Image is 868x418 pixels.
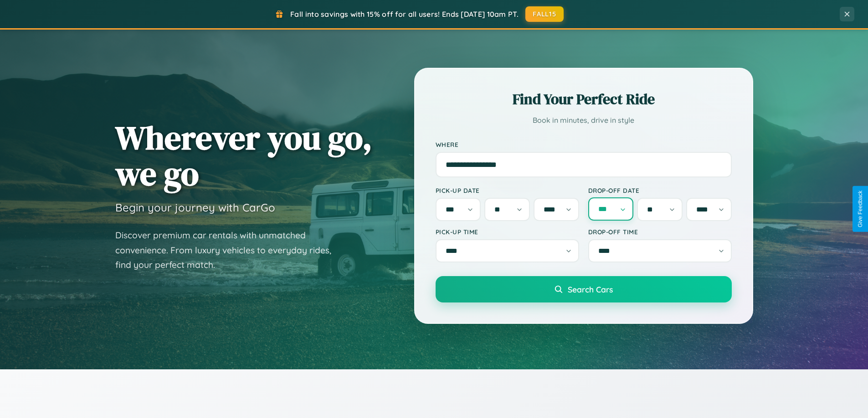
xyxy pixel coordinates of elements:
button: FALL15 [525,6,564,22]
label: Drop-off Time [588,228,732,236]
span: Fall into savings with 15% off for all users! Ends [DATE] 10am PT. [290,10,519,19]
h1: Wherever you go, we go [115,120,372,191]
p: Book in minutes, drive in style [436,114,732,127]
div: Give Feedback [857,191,863,227]
label: Pick-up Time [436,228,579,236]
span: Search Cars [568,284,613,294]
h3: Begin your journey with CarGo [115,201,275,214]
label: Pick-up Date [436,186,579,194]
p: Discover premium car rentals with unmatched convenience. From luxury vehicles to everyday rides, ... [115,228,343,272]
label: Where [436,141,732,148]
label: Drop-off Date [588,186,732,194]
button: Search Cars [436,276,732,302]
h2: Find Your Perfect Ride [436,89,732,109]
